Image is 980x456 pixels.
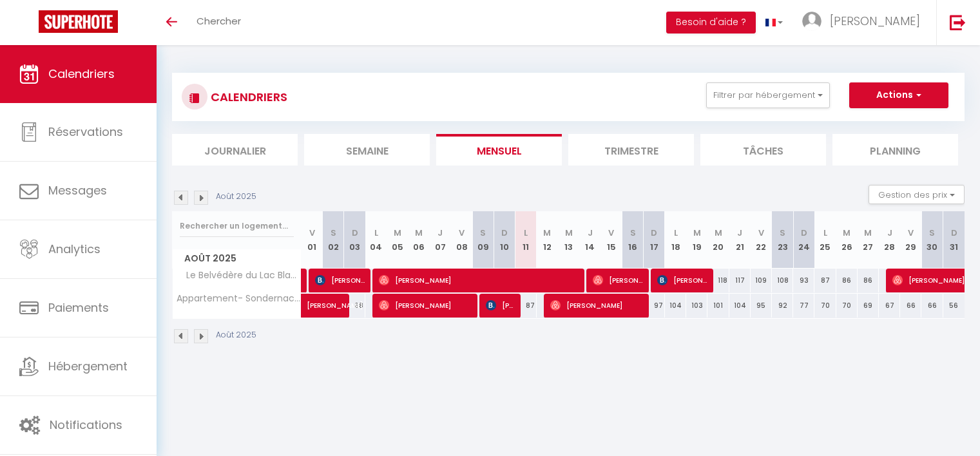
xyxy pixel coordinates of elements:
[943,211,965,269] th: 31
[309,227,315,239] abbr: V
[943,294,965,318] div: 56
[921,294,943,318] div: 66
[565,227,573,239] abbr: M
[772,211,793,269] th: 23
[674,227,678,239] abbr: L
[900,294,921,318] div: 66
[524,227,528,239] abbr: L
[793,269,814,292] div: 93
[50,417,122,433] span: Notifications
[814,211,836,269] th: 25
[665,211,686,269] th: 18
[879,211,900,269] th: 28
[180,214,294,238] input: Rechercher un logement...
[39,10,118,33] img: Super Booking
[729,294,751,318] div: 104
[751,269,772,292] div: 109
[608,227,614,239] abbr: V
[315,268,366,292] span: [PERSON_NAME]
[644,294,665,318] div: 97
[693,227,701,239] abbr: M
[304,134,430,166] li: Semaine
[344,211,365,269] th: 03
[869,185,965,204] button: Gestion des prix
[802,12,821,31] img: ...
[644,211,665,269] th: 17
[558,211,579,269] th: 13
[436,134,562,166] li: Mensuel
[858,211,879,269] th: 27
[793,294,814,318] div: 77
[394,227,401,239] abbr: M
[630,227,636,239] abbr: S
[950,14,966,30] img: logout
[665,294,686,318] div: 104
[207,82,287,111] h3: CALENDRIERS
[486,293,515,318] span: [PERSON_NAME]
[729,211,751,269] th: 21
[758,227,764,239] abbr: V
[323,211,344,269] th: 02
[686,211,707,269] th: 19
[823,227,827,239] abbr: L
[302,294,323,318] a: [PERSON_NAME]
[172,134,298,166] li: Journalier
[175,269,303,283] span: Le Belvédère du Lac Blanc
[216,329,256,341] p: Août 2025
[814,269,836,292] div: 87
[707,211,729,269] th: 20
[48,299,109,316] span: Paiements
[929,227,935,239] abbr: S
[48,124,123,140] span: Réservations
[387,211,408,269] th: 05
[707,294,729,318] div: 101
[836,269,858,292] div: 86
[480,227,486,239] abbr: S
[451,211,472,269] th: 08
[48,241,101,257] span: Analytics
[302,211,323,269] th: 01
[751,211,772,269] th: 22
[951,227,957,239] abbr: D
[814,294,836,318] div: 70
[537,211,558,269] th: 12
[780,227,785,239] abbr: S
[197,14,241,28] span: Chercher
[830,13,920,29] span: [PERSON_NAME]
[352,227,358,239] abbr: D
[579,211,600,269] th: 14
[48,66,115,82] span: Calendriers
[365,211,387,269] th: 04
[550,293,645,318] span: [PERSON_NAME]
[588,227,593,239] abbr: J
[793,211,814,269] th: 24
[879,294,900,318] div: 67
[515,211,537,269] th: 11
[331,227,336,239] abbr: S
[175,294,303,303] span: Appartement- Sondernach -Station Ski Schnepfenried
[715,227,722,239] abbr: M
[430,211,451,269] th: 07
[408,211,430,269] th: 06
[737,227,742,239] abbr: J
[437,227,443,239] abbr: J
[832,134,958,166] li: Planning
[48,182,107,198] span: Messages
[379,268,583,292] span: [PERSON_NAME]
[472,211,494,269] th: 09
[515,294,537,318] div: 87
[374,227,378,239] abbr: L
[921,211,943,269] th: 30
[706,82,830,108] button: Filtrer par hébergement
[801,227,807,239] abbr: D
[543,227,551,239] abbr: M
[887,227,892,239] abbr: J
[651,227,657,239] abbr: D
[593,268,644,292] span: [PERSON_NAME]
[173,249,301,268] span: Août 2025
[48,358,128,374] span: Hébergement
[836,294,858,318] div: 70
[657,268,708,292] span: [PERSON_NAME]
[307,287,366,311] span: [PERSON_NAME]
[729,269,751,292] div: 117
